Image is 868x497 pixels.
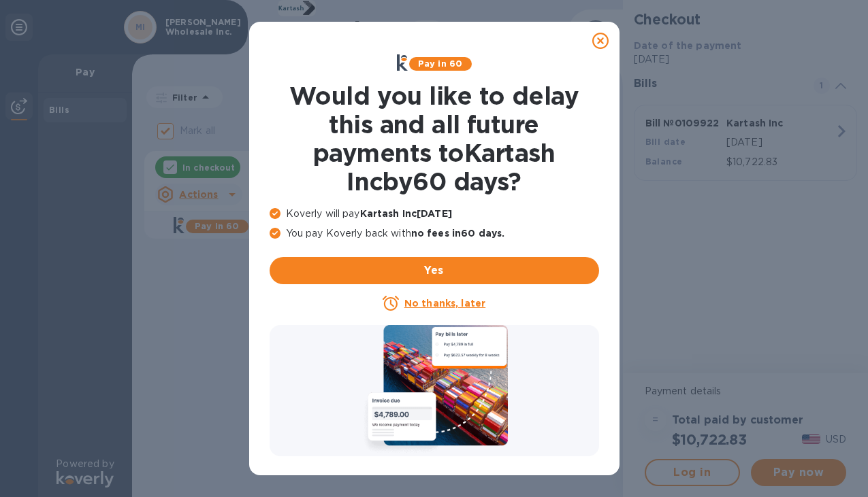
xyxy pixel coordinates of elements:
[418,58,462,69] b: Pay in 60
[411,228,504,239] b: no fees in 60 days .
[404,298,485,309] u: No thanks, later
[270,82,599,196] h1: Would you like to delay this and all future payments to Kartash Inc by 60 days ?
[360,208,452,219] b: Kartash Inc [DATE]
[270,226,599,241] p: You pay Koverly back with
[270,207,599,221] p: Koverly will pay
[270,257,599,284] button: Yes
[280,262,588,279] span: Yes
